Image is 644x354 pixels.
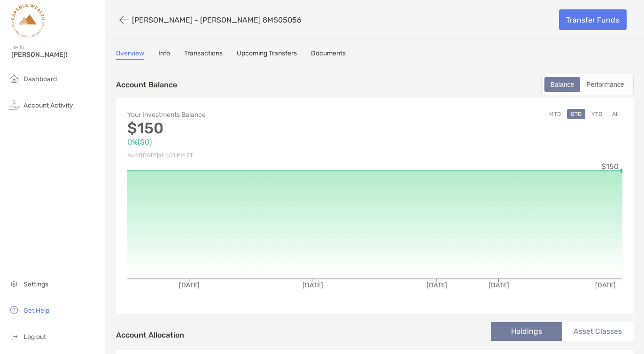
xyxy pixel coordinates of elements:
span: Settings [23,280,48,288]
tspan: [DATE] [426,281,447,289]
a: Overview [116,49,144,60]
div: segmented control [541,74,634,95]
img: settings icon [8,278,20,289]
tspan: $150 [601,162,619,171]
span: [PERSON_NAME]! [11,51,99,59]
button: All [608,109,622,119]
span: Get Help [23,307,49,315]
a: Transfer Funds [559,9,627,30]
p: [PERSON_NAME] - [PERSON_NAME] 8MS05056 [132,15,302,24]
span: Log out [23,333,46,341]
div: Performance [581,78,629,91]
h4: Account Allocation [116,331,184,339]
img: get-help icon [8,304,20,316]
p: $150 [127,123,375,134]
li: Holdings [491,322,562,341]
tspan: [DATE] [488,281,509,289]
img: activity icon [8,99,20,110]
span: Dashboard [23,75,57,83]
tspan: [DATE] [595,281,616,289]
button: YTD [588,109,606,119]
tspan: [DATE] [178,281,199,289]
span: Account Activity [23,101,73,109]
a: Info [158,49,170,60]
button: QTD [567,109,585,119]
li: Asset Classes [562,322,634,341]
a: Documents [311,49,346,60]
img: Zoe Logo [11,4,45,38]
a: Upcoming Transfers [237,49,297,60]
button: MTD [545,109,565,119]
img: logout icon [8,331,20,342]
a: Transactions [184,49,223,60]
p: Account Balance [116,79,177,91]
tspan: [DATE] [303,281,323,289]
img: household icon [8,73,20,84]
p: 0% ( $0 ) [127,136,375,148]
p: Your Investments Balance [127,109,375,121]
p: As of [DATE] at 1:01 PM ET [127,150,375,162]
div: Balance [545,78,580,91]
